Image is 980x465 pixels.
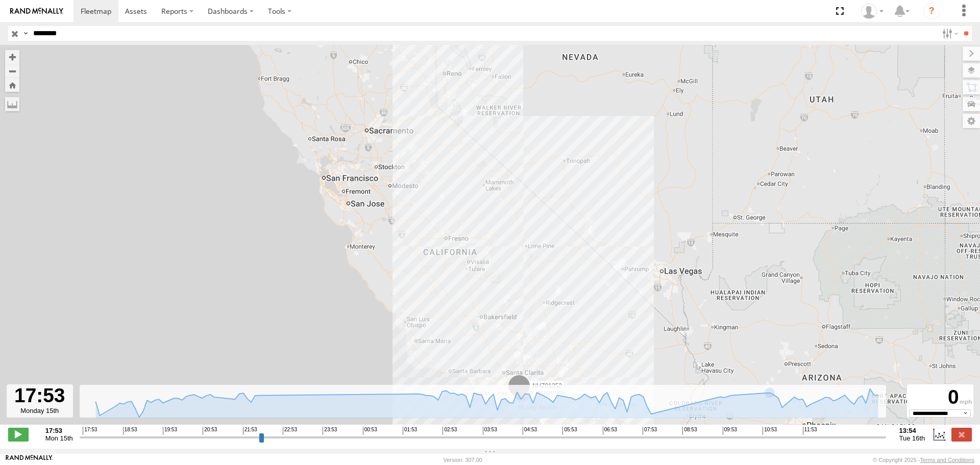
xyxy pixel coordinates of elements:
span: 18:53 [123,427,137,435]
label: Close [951,428,972,441]
a: Terms and Conditions [920,457,974,463]
label: Search Filter Options [938,26,960,41]
strong: 17:53 [45,427,73,434]
div: 0 [909,386,972,409]
a: Visit our Website [6,455,53,465]
span: 03:53 [483,427,497,435]
button: Zoom in [5,50,19,64]
span: 11:53 [803,427,817,435]
span: 22:53 [283,427,297,435]
span: 21:53 [243,427,257,435]
span: Mon 15th Sep 2025 [45,434,73,442]
span: 04:53 [523,427,537,435]
span: 08:53 [682,427,697,435]
span: Tue 16th Sep 2025 [899,434,925,442]
div: Version: 307.00 [444,457,482,463]
span: 09:53 [723,427,737,435]
span: 17:53 [83,427,97,435]
span: 06:53 [603,427,617,435]
span: 01:53 [403,427,417,435]
button: Zoom Home [5,78,19,92]
span: 10:53 [763,427,777,435]
label: Measure [5,97,19,111]
span: 19:53 [163,427,177,435]
span: 23:53 [323,427,337,435]
div: © Copyright 2025 - [873,457,974,463]
i: ? [923,3,940,19]
span: 05:53 [562,427,577,435]
label: Play/Stop [8,428,29,441]
span: NHZ01352 [532,382,562,389]
div: Zulema McIntosch [857,4,887,19]
label: Map Settings [963,114,980,128]
span: 02:53 [443,427,457,435]
button: Zoom out [5,64,19,78]
label: Search Query [21,26,30,41]
span: 20:53 [203,427,217,435]
span: 07:53 [643,427,657,435]
strong: 13:54 [899,427,925,434]
span: 00:53 [363,427,377,435]
img: rand-logo.svg [10,8,63,15]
